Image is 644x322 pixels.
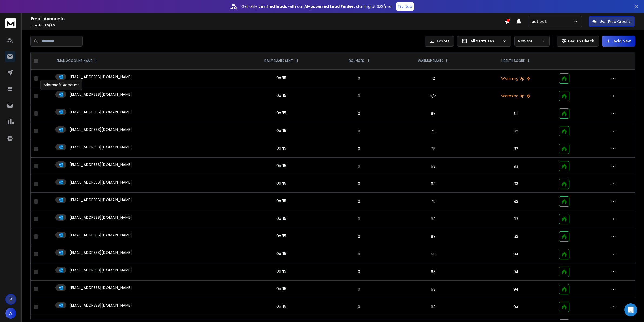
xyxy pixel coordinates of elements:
[5,18,16,28] img: logo
[276,128,286,133] div: 0 of 15
[624,303,637,316] div: Open Intercom Messenger
[331,304,387,310] p: 0
[391,158,476,175] td: 68
[476,158,556,175] td: 93
[476,210,556,228] td: 93
[425,36,454,47] button: Export
[331,181,387,187] p: 0
[331,128,387,134] p: 0
[276,75,286,81] div: 0 of 15
[589,16,635,27] button: Get Free Credits
[70,285,132,290] p: [EMAIL_ADDRESS][DOMAIN_NAME]
[476,298,556,316] td: 94
[70,232,132,238] p: [EMAIL_ADDRESS][DOMAIN_NAME]
[476,175,556,193] td: 93
[391,228,476,245] td: 68
[70,197,132,203] p: [EMAIL_ADDRESS][DOMAIN_NAME]
[476,228,556,245] td: 93
[514,36,550,47] button: Newest
[470,38,500,44] p: All Statuses
[276,198,286,204] div: 0 of 15
[70,74,132,79] p: [EMAIL_ADDRESS][DOMAIN_NAME]
[331,287,387,292] p: 0
[70,127,132,132] p: [EMAIL_ADDRESS][DOMAIN_NAME]
[70,303,132,308] p: [EMAIL_ADDRESS][DOMAIN_NAME]
[398,4,412,9] p: Try Now
[276,216,286,221] div: 0 of 15
[391,70,476,87] td: 12
[331,76,387,81] p: 0
[476,263,556,281] td: 94
[258,4,287,9] strong: verified leads
[476,122,556,140] td: 92
[276,268,286,274] div: 0 of 15
[331,93,387,99] p: 0
[476,281,556,298] td: 94
[57,59,98,63] div: EMAIL ACCOUNT NAME
[476,193,556,210] td: 93
[331,234,387,239] p: 0
[5,308,16,319] button: A
[276,304,286,309] div: 0 of 15
[531,19,549,24] p: outlook
[276,145,286,151] div: 0 of 15
[276,110,286,116] div: 0 of 15
[331,199,387,204] p: 0
[479,93,553,99] p: Warming Up
[331,111,387,116] p: 0
[396,2,414,11] button: Try Now
[391,175,476,193] td: 68
[331,164,387,169] p: 0
[276,233,286,239] div: 0 of 15
[70,180,132,185] p: [EMAIL_ADDRESS][DOMAIN_NAME]
[264,59,293,63] p: DAILY EMAILS SENT
[391,105,476,122] td: 68
[70,215,132,220] p: [EMAIL_ADDRESS][DOMAIN_NAME]
[331,251,387,257] p: 0
[241,4,392,9] p: Get only with our starting at $22/mo
[391,281,476,298] td: 68
[391,140,476,158] td: 75
[276,163,286,168] div: 0 of 15
[70,267,132,273] p: [EMAIL_ADDRESS][DOMAIN_NAME]
[476,245,556,263] td: 94
[602,36,635,47] button: Add New
[479,76,553,81] p: Warming Up
[476,140,556,158] td: 92
[331,269,387,274] p: 0
[304,4,355,9] strong: AI-powered Lead Finder,
[70,250,132,255] p: [EMAIL_ADDRESS][DOMAIN_NAME]
[31,16,504,22] h1: Email Accounts
[391,245,476,263] td: 68
[331,146,387,151] p: 0
[391,193,476,210] td: 75
[276,93,286,98] div: 0 of 15
[476,105,556,122] td: 91
[44,23,55,28] span: 20 / 20
[40,80,82,90] div: Microsoft Account
[568,38,594,44] p: Health Check
[557,36,599,47] button: Health Check
[391,210,476,228] td: 68
[70,162,132,167] p: [EMAIL_ADDRESS][DOMAIN_NAME]
[391,263,476,281] td: 68
[391,87,476,105] td: N/A
[276,286,286,291] div: 0 of 15
[391,298,476,316] td: 68
[276,181,286,186] div: 0 of 15
[349,59,364,63] p: BOUNCES
[31,23,504,28] p: Emails :
[331,216,387,222] p: 0
[391,122,476,140] td: 75
[600,19,631,24] p: Get Free Credits
[70,92,132,97] p: [EMAIL_ADDRESS][DOMAIN_NAME]
[276,251,286,256] div: 0 of 15
[70,144,132,150] p: [EMAIL_ADDRESS][DOMAIN_NAME]
[418,59,443,63] p: WARMUP EMAILS
[501,59,525,63] p: HEALTH SCORE
[70,109,132,115] p: [EMAIL_ADDRESS][DOMAIN_NAME]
